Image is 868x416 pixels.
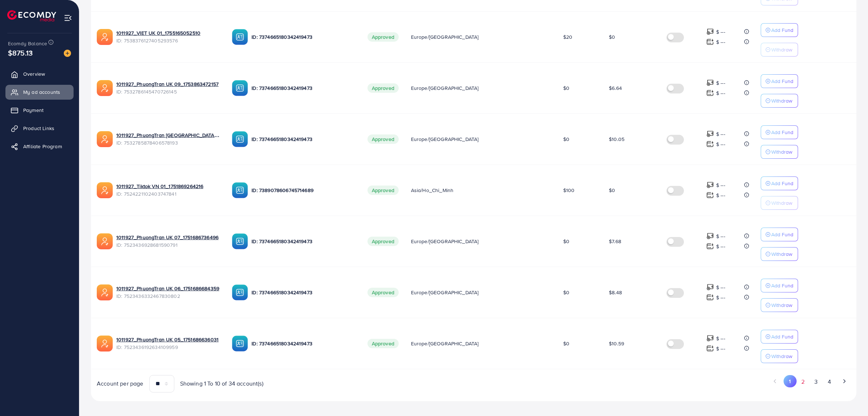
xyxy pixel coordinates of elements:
[706,79,714,87] img: top-up amount
[609,33,615,41] span: $0
[706,181,714,189] img: top-up amount
[563,33,572,41] span: $20
[252,186,356,195] p: ID: 7389078606745714689
[116,234,219,241] a: 1011927_PhuongTran UK 07_1751686736496
[771,179,793,188] p: Add Fund
[771,332,793,341] p: Add Fund
[7,10,56,21] img: logo
[252,288,356,297] p: ID: 7374665180342419473
[116,190,220,197] span: ID: 7524221102403747841
[609,289,622,296] span: $8.48
[797,375,810,388] button: Go to page 2
[761,349,798,363] button: Withdraw
[810,375,823,388] button: Go to page 3
[64,50,71,57] img: image
[116,139,220,146] span: ID: 7532785878406578193
[5,85,74,99] a: My ad accounts
[116,37,220,44] span: ID: 7538376127405293576
[716,28,725,36] p: $ ---
[706,130,714,138] img: top-up amount
[761,228,798,241] button: Add Fund
[97,379,144,388] span: Account per page
[761,176,798,190] button: Add Fund
[23,70,45,78] span: Overview
[367,237,399,246] span: Approved
[716,79,725,87] p: $ ---
[116,29,220,44] div: <span class='underline'>1011927_VIET UK 01_1755165052510</span></br>7538376127405293576
[23,125,54,132] span: Product Links
[563,136,569,143] span: $0
[761,298,798,312] button: Withdraw
[411,84,479,92] span: Europe/[GEOGRAPHIC_DATA]
[706,242,714,250] img: top-up amount
[97,131,113,147] img: ic-ads-acc.e4c84228.svg
[116,234,220,249] div: <span class='underline'>1011927_PhuongTran UK 07_1751686736496</span></br>7523436928681590791
[97,29,113,45] img: ic-ads-acc.e4c84228.svg
[761,330,798,344] button: Add Fund
[716,191,725,200] p: $ ---
[716,283,725,292] p: $ ---
[706,140,714,148] img: top-up amount
[252,339,356,348] p: ID: 7374665180342419473
[232,131,248,147] img: ic-ba-acc.ded83a64.svg
[23,107,43,114] span: Payment
[716,130,725,138] p: $ ---
[609,187,615,194] span: $0
[716,334,725,343] p: $ ---
[116,285,220,300] div: <span class='underline'>1011927_PhuongTran UK 06_1751686684359</span></br>7523436332467830802
[761,279,798,292] button: Add Fund
[716,140,725,149] p: $ ---
[706,334,714,342] img: top-up amount
[716,89,725,97] p: $ ---
[771,26,793,34] p: Add Fund
[116,336,219,343] a: 1011927_PhuongTran UK 05_1751686636031
[716,242,725,251] p: $ ---
[838,375,851,387] button: Go to next page
[116,132,220,139] a: 1011927_PhuongTran [GEOGRAPHIC_DATA] 08_1753863400059
[609,84,622,92] span: $6.64
[706,89,714,97] img: top-up amount
[232,233,248,249] img: ic-ba-acc.ded83a64.svg
[116,292,220,300] span: ID: 7523436332467830802
[23,88,60,96] span: My ad accounts
[609,136,624,143] span: $10.05
[180,379,263,388] span: Showing 1 To 10 of 34 account(s)
[761,125,798,139] button: Add Fund
[232,182,248,198] img: ic-ba-acc.ded83a64.svg
[5,103,74,117] a: Payment
[716,344,725,353] p: $ ---
[97,80,113,96] img: ic-ads-acc.e4c84228.svg
[367,134,399,144] span: Approved
[771,352,792,361] p: Withdraw
[23,143,62,150] span: Affiliate Program
[411,238,479,245] span: Europe/[GEOGRAPHIC_DATA]
[116,241,220,249] span: ID: 7523436928681590791
[771,128,793,137] p: Add Fund
[116,80,220,95] div: <span class='underline'>1011927_PhuongTran UK 09_1753863472157</span></br>7532786145470726145
[252,84,356,92] p: ID: 7374665180342419473
[716,181,725,190] p: $ ---
[761,196,798,210] button: Withdraw
[5,67,74,81] a: Overview
[232,284,248,300] img: ic-ba-acc.ded83a64.svg
[116,183,220,197] div: <span class='underline'>1011927_Tiktok VN 01_1751869264216</span></br>7524221102403747841
[706,191,714,199] img: top-up amount
[116,285,219,292] a: 1011927_PhuongTran UK 06_1751686684359
[563,187,575,194] span: $100
[771,96,792,105] p: Withdraw
[367,32,399,42] span: Approved
[716,293,725,302] p: $ ---
[761,74,798,88] button: Add Fund
[411,340,479,347] span: Europe/[GEOGRAPHIC_DATA]
[706,283,714,291] img: top-up amount
[716,232,725,241] p: $ ---
[367,186,399,195] span: Approved
[252,135,356,143] p: ID: 7374665180342419473
[232,29,248,45] img: ic-ba-acc.ded83a64.svg
[563,289,569,296] span: $0
[771,281,793,290] p: Add Fund
[411,136,479,143] span: Europe/[GEOGRAPHIC_DATA]
[771,230,793,239] p: Add Fund
[761,43,798,57] button: Withdraw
